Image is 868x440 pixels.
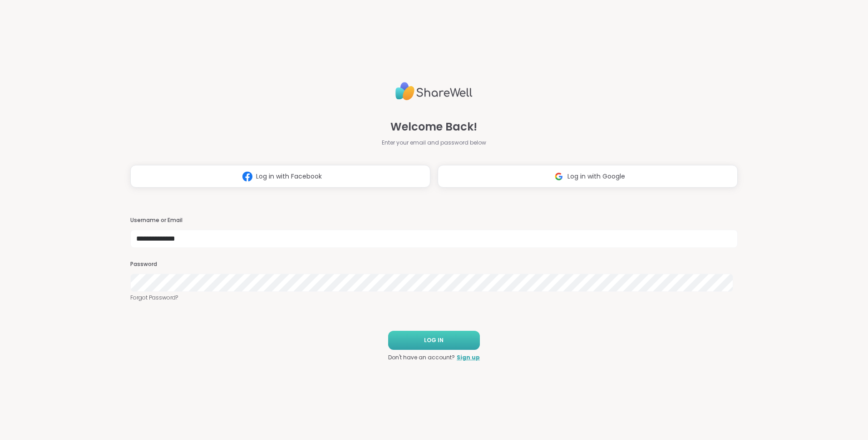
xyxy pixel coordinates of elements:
[438,165,738,188] button: Log in with Google
[239,168,256,185] img: ShareWell Logomark
[550,168,567,185] img: ShareWell Logomark
[130,294,738,302] a: Forgot Password?
[256,172,322,181] span: Log in with Facebook
[388,353,455,362] span: Don't have an account?
[395,78,473,104] img: ShareWell Logo
[424,336,444,344] span: LOG IN
[388,331,480,350] button: LOG IN
[130,217,738,224] h3: Username or Email
[567,172,625,181] span: Log in with Google
[382,139,486,147] span: Enter your email and password below
[457,353,480,362] a: Sign up
[390,119,477,135] span: Welcome Back!
[130,165,430,188] button: Log in with Facebook
[130,261,738,268] h3: Password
